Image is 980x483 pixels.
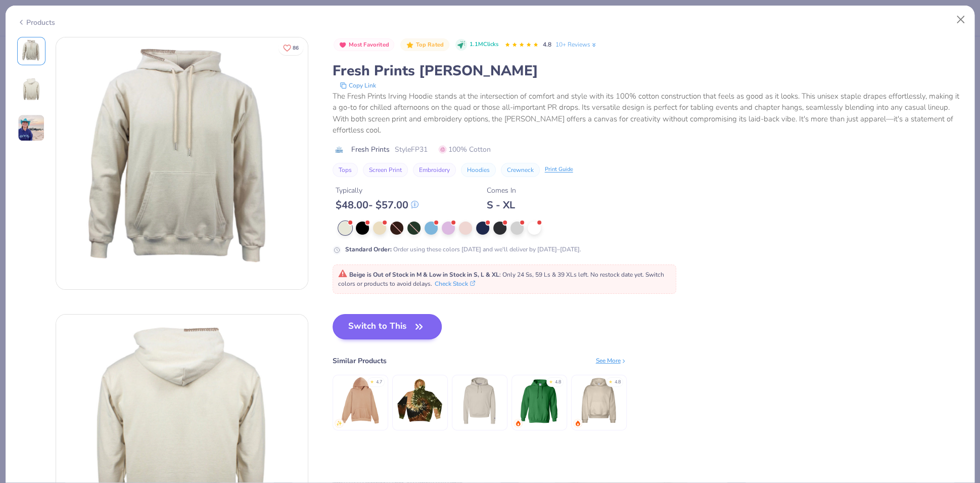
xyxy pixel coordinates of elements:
div: Products [17,17,55,28]
div: Similar Products [333,356,387,366]
span: : Only 24 Ss, 59 Ls & 39 XLs left. No restock date yet. Switch colors or products to avoid delays. [338,271,664,288]
span: 1.1M Clicks [470,40,498,49]
div: Fresh Prints [PERSON_NAME] [333,61,963,80]
strong: Beige is Out of Stock in M & Low in Stock in S, L & XL [349,271,499,279]
img: newest.gif [336,420,342,426]
img: Colortone Tie Dye Hoodie [396,376,444,424]
img: Lane Seven Unisex Urban Pullover Hooded Sweatshirt [336,376,384,424]
img: trending.gif [515,420,521,426]
span: Top Rated [416,42,444,48]
button: Close [951,10,970,29]
strong: Standard Order : [345,245,392,253]
span: 86 [293,46,299,51]
img: Gildan Adult Heavy Blend 8 Oz. 50/50 Hooded Sweatshirt [515,376,563,424]
button: Check Stock [435,279,475,288]
button: Tops [333,163,358,177]
button: Crewneck [501,163,540,177]
img: Most Favorited sort [339,41,347,49]
div: S - XL [487,199,516,211]
div: Typically [336,185,418,196]
img: User generated content [18,114,45,142]
div: ★ [370,379,374,383]
span: 100% Cotton [439,144,491,155]
img: brand logo [333,146,346,154]
img: Back [19,77,43,102]
button: Like [278,40,303,55]
div: Comes In [487,185,516,196]
span: Fresh Prints [351,144,390,155]
button: Badge Button [400,38,449,52]
span: Most Favorited [349,42,389,48]
button: Embroidery [413,163,456,177]
div: The Fresh Prints Irving Hoodie stands at the intersection of comfort and style with its 100% cott... [333,91,963,136]
div: 4.8 [555,379,561,386]
button: Screen Print [363,163,408,177]
div: Order using these colors [DATE] and we'll deliver by [DATE]–[DATE]. [345,245,581,254]
img: Fresh Prints Boston Heavyweight Hoodie [575,376,623,424]
span: 4.8 [543,40,551,49]
img: trending.gif [575,420,581,426]
div: 4.7 [376,379,382,386]
img: Front [19,39,43,63]
div: $ 48.00 - $ 57.00 [336,199,418,211]
button: Switch to This [333,314,442,339]
img: Champion Ladies' PowerBlend Relaxed Hooded Sweatshirt [455,376,503,424]
a: 10+ Reviews [555,40,597,49]
div: ★ [609,379,613,383]
button: Badge Button [334,38,395,52]
button: copy to clipboard [337,80,379,91]
img: Top Rated sort [406,41,414,49]
button: Hoodies [461,163,496,177]
div: 4.8 [615,379,621,386]
div: 4.8 Stars [504,37,539,53]
span: Style FP31 [395,144,428,155]
div: See More [596,356,627,365]
img: Front [56,37,308,289]
div: Print Guide [545,165,573,174]
div: ★ [549,379,553,383]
